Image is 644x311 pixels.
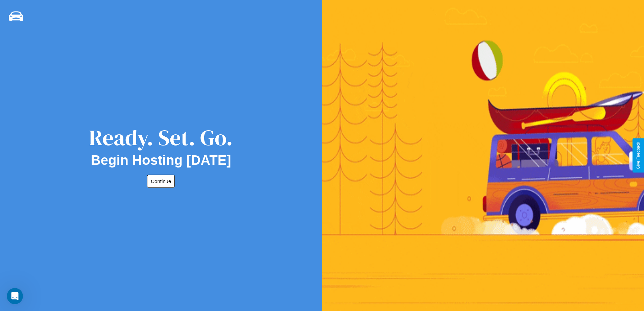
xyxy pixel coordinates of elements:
div: Give Feedback [636,142,641,169]
iframe: Intercom live chat [7,288,23,304]
button: Continue [147,175,175,188]
h2: Begin Hosting [DATE] [91,153,231,168]
div: Ready. Set. Go. [89,123,233,153]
